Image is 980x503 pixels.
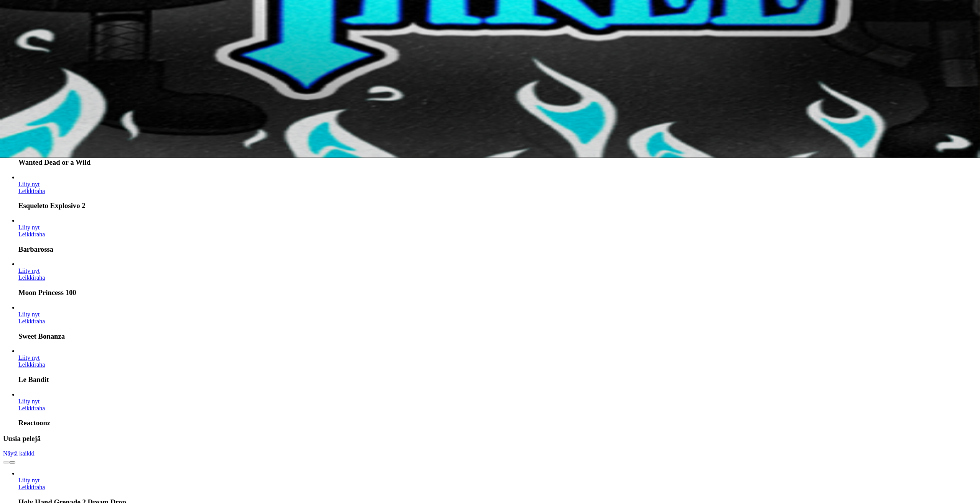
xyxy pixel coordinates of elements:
a: Sweet Bonanza [18,318,45,324]
h3: Wanted Dead or a Wild [18,158,977,167]
a: Näytä kaikki [3,450,35,457]
article: Reactoonz [18,391,977,428]
a: Sweet Bonanza [18,311,40,318]
article: Le Bandit [18,347,977,384]
h3: Le Bandit [18,375,977,384]
span: Liity nyt [18,224,40,231]
h3: Moon Princess 100 [18,288,977,297]
span: Liity nyt [18,311,40,318]
a: Moon Princess 100 [18,267,40,274]
h3: Barbarossa [18,245,977,254]
a: Esqueleto Explosivo 2 [18,188,45,194]
a: Barbarossa [18,224,40,231]
span: Liity nyt [18,477,40,483]
a: Moon Princess 100 [18,274,45,281]
a: Holy Hand Grenade 2 Dream Drop [18,484,45,490]
span: Liity nyt [18,181,40,187]
h3: Uusia pelejä [3,434,977,443]
h3: Esqueleto Explosivo 2 [18,202,977,210]
a: Holy Hand Grenade 2 Dream Drop [18,477,40,483]
a: Le Bandit [18,354,40,361]
h3: Reactoonz [18,419,977,427]
button: next slide [9,461,15,464]
a: Le Bandit [18,361,45,368]
a: Reactoonz [18,405,45,411]
a: Barbarossa [18,231,45,238]
span: Liity nyt [18,267,40,274]
h3: Sweet Bonanza [18,332,977,341]
a: Esqueleto Explosivo 2 [18,181,40,187]
span: Liity nyt [18,398,40,405]
article: Sweet Bonanza [18,304,977,341]
article: Barbarossa [18,217,977,254]
span: Liity nyt [18,354,40,361]
article: Esqueleto Explosivo 2 [18,174,977,210]
a: Reactoonz [18,398,40,405]
button: prev slide [3,461,9,464]
article: Moon Princess 100 [18,261,977,297]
